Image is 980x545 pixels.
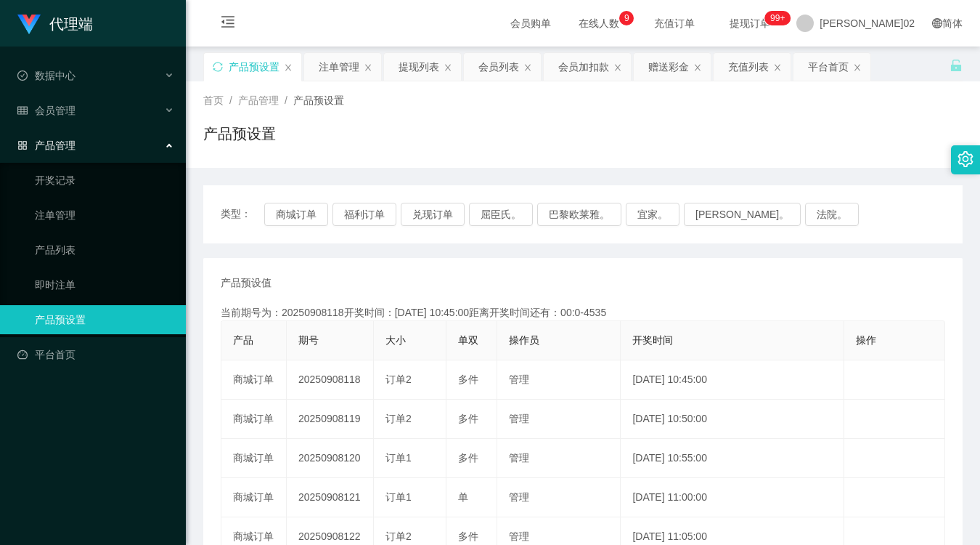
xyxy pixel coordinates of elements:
[805,203,859,226] button: 法院。
[229,53,279,81] div: 产品预设置
[221,478,287,517] td: 商城订单
[579,17,619,29] font: 在线人数
[332,203,396,226] button: 福利订单
[203,123,276,145] h1: 产品预设置
[458,413,478,424] span: 多件
[385,374,412,385] span: 订单2
[238,94,279,106] span: 产品管理
[385,491,412,503] span: 订单1
[35,235,174,265] a: 产品列表
[624,11,629,25] p: 9
[284,63,293,72] i: 图标： 关闭
[35,166,174,195] a: 开奖记录
[233,334,253,346] span: 产品
[693,63,702,72] i: 图标： 关闭
[364,63,372,72] i: 图标： 关闭
[17,340,174,369] a: 图标： 仪表板平台首页
[35,105,75,116] font: 会员管理
[684,203,801,226] button: [PERSON_NAME]。
[458,530,478,542] span: 多件
[287,478,374,517] td: 20250908121
[35,270,174,299] a: 即时注单
[478,53,519,81] div: 会员列表
[728,53,769,81] div: 充值列表
[229,94,232,106] span: /
[385,413,412,424] span: 订单2
[399,53,439,81] div: 提现列表
[853,63,862,72] i: 图标： 关闭
[808,53,849,81] div: 平台首页
[221,400,287,439] td: 商城订单
[35,70,75,81] font: 数据中心
[932,18,942,28] i: 图标： global
[957,151,973,167] i: 图标： 设置
[764,11,791,25] sup: 1110
[287,360,374,400] td: 20250908118
[385,334,406,346] span: 大小
[621,439,844,478] td: [DATE] 10:55:00
[469,203,533,226] button: 屈臣氏。
[509,334,539,346] span: 操作员
[613,63,622,72] i: 图标： 关闭
[221,203,264,226] span: 类型：
[497,439,621,478] td: 管理
[621,478,844,517] td: [DATE] 11:00:00
[497,360,621,400] td: 管理
[458,374,478,385] span: 多件
[17,70,28,81] i: 图标： check-circle-o
[385,452,412,464] span: 订单1
[221,305,945,320] div: 当前期号为：20250908118开奖时间：[DATE] 10:45:00距离开奖时间还有：00:0-4535
[17,15,41,35] img: logo.9652507e.png
[619,11,634,25] sup: 9
[287,400,374,439] td: 20250908119
[35,140,75,151] font: 产品管理
[648,53,689,81] div: 赠送彩金
[621,400,844,439] td: [DATE] 10:50:00
[203,1,253,47] i: 图标： menu-fold
[298,334,319,346] span: 期号
[221,360,287,400] td: 商城订单
[632,334,673,346] span: 开奖时间
[264,203,328,226] button: 商城订单
[950,59,963,72] i: 图标： 解锁
[537,203,621,226] button: 巴黎欧莱雅。
[458,491,468,503] span: 单
[285,94,287,106] span: /
[293,94,344,106] span: 产品预设置
[558,53,609,81] div: 会员加扣款
[856,334,876,346] span: 操作
[444,63,452,72] i: 图标： 关闭
[458,452,478,464] span: 多件
[319,53,359,81] div: 注单管理
[17,105,28,116] i: 图标： table
[654,17,695,29] font: 充值订单
[458,334,478,346] span: 单双
[49,1,93,47] h1: 代理端
[626,203,679,226] button: 宜家。
[17,17,93,29] a: 代理端
[621,360,844,400] td: [DATE] 10:45:00
[287,439,374,478] td: 20250908120
[35,201,174,230] a: 注单管理
[730,17,770,29] font: 提现订单
[523,63,532,72] i: 图标： 关闭
[203,94,224,106] span: 首页
[221,439,287,478] td: 商城订单
[497,478,621,517] td: 管理
[17,140,28,150] i: 图标： AppStore-O
[497,400,621,439] td: 管理
[221,275,271,291] span: 产品预设值
[213,62,223,72] i: 图标： 同步
[773,63,782,72] i: 图标： 关闭
[35,305,174,334] a: 产品预设置
[401,203,465,226] button: 兑现订单
[942,17,963,29] font: 简体
[385,530,412,542] span: 订单2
